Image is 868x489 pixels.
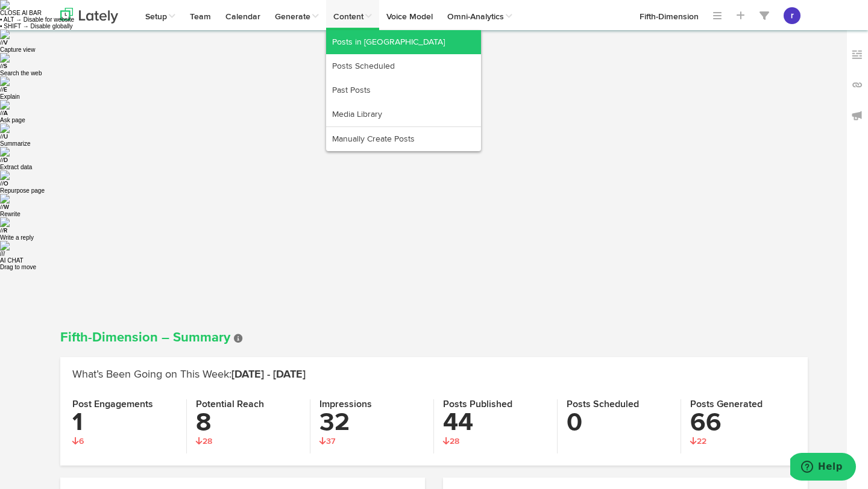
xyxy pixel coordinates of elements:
[72,437,84,446] span: 6
[72,369,796,381] h2: What’s Been Going on This Week:
[319,399,424,410] h4: Impressions
[196,410,301,435] h3: 8
[690,437,706,446] span: 22
[690,399,796,410] h4: Posts Generated
[72,410,177,435] h3: 1
[231,369,306,380] span: [DATE] - [DATE]
[567,410,671,435] h3: 0
[319,410,424,435] h3: 32
[567,399,671,410] h4: Posts Scheduled
[790,453,856,483] iframe: Opens a widget where you can find more information
[196,437,212,446] span: 28
[72,399,177,410] h4: Post Engagements
[196,399,301,410] h4: Potential Reach
[690,410,796,435] h3: 66
[60,331,808,345] h1: Fifth-Dimension – Summary
[443,437,459,446] span: 28
[319,437,335,446] span: 37
[443,399,548,410] h4: Posts Published
[443,410,548,435] h3: 44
